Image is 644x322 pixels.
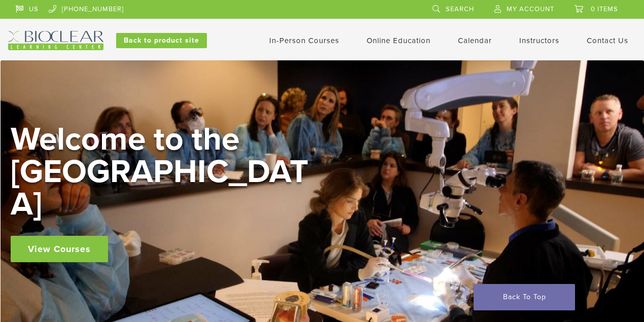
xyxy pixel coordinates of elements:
a: In-Person Courses [269,36,339,45]
a: Instructors [519,36,559,45]
a: Back To Top [474,284,575,310]
h2: Welcome to the [GEOGRAPHIC_DATA] [11,123,315,221]
span: 0 items [591,5,618,13]
a: Contact Us [587,36,628,45]
a: Back to product site [116,33,207,48]
a: View Courses [11,236,108,262]
span: Search [446,5,474,13]
img: Bioclear [8,31,103,50]
a: Calendar [458,36,492,45]
span: My Account [507,5,554,13]
a: Online Education [367,36,431,45]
